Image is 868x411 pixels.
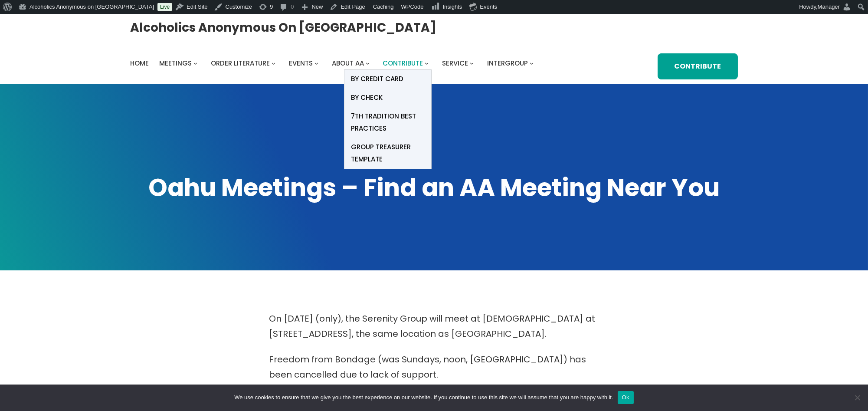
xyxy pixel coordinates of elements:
span: 7th Tradition Best Practices [351,110,425,135]
p: Freedom from Bondage (was Sundays, noon, [GEOGRAPHIC_DATA]) has been cancelled due to lack of sup... [269,352,599,382]
a: Alcoholics Anonymous on [GEOGRAPHIC_DATA] [131,17,437,38]
a: Contribute [383,57,423,69]
span: Insights [443,3,462,10]
a: Home [131,57,149,69]
span: Home [131,59,149,68]
span: Meetings [160,59,192,68]
span: About AA [332,59,364,68]
p: On [DATE] (only), the Serenity Group will meet at [DEMOGRAPHIC_DATA] at [STREET_ADDRESS], the sam... [269,311,599,342]
button: Intergroup submenu [530,61,534,65]
nav: Intergroup [131,57,537,69]
span: Group Treasurer Template [351,141,425,165]
span: Service [442,59,468,68]
button: Ok [618,391,634,404]
a: Service [442,57,468,69]
span: Contribute [383,59,423,68]
a: Events [289,57,313,69]
button: Order Literature submenu [272,61,275,65]
button: Contribute submenu [425,61,429,65]
a: About AA [332,57,364,69]
a: Contribute [658,53,737,79]
button: Meetings submenu [193,61,197,65]
span: Events [289,59,313,68]
a: 7th Tradition Best Practices [344,107,431,138]
button: Events submenu [314,61,318,65]
span: No [853,393,861,402]
span: Intergroup [487,59,528,68]
span: BY CHECK [351,92,383,104]
a: BY CHECK [344,89,431,107]
a: Meetings [160,57,192,69]
a: Group Treasurer Template [344,138,431,169]
button: About AA submenu [366,61,370,65]
button: Service submenu [470,61,474,65]
span: Order Literature [211,59,270,68]
a: Live [157,3,172,11]
a: BY Credit card [344,70,431,89]
span: Manager [818,3,840,10]
span: BY Credit card [351,73,403,85]
span: We use cookies to ensure that we give you the best experience on our website. If you continue to ... [234,393,613,402]
h1: Oahu Meetings – Find an AA Meeting Near You [131,171,738,204]
a: Intergroup [487,57,528,69]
